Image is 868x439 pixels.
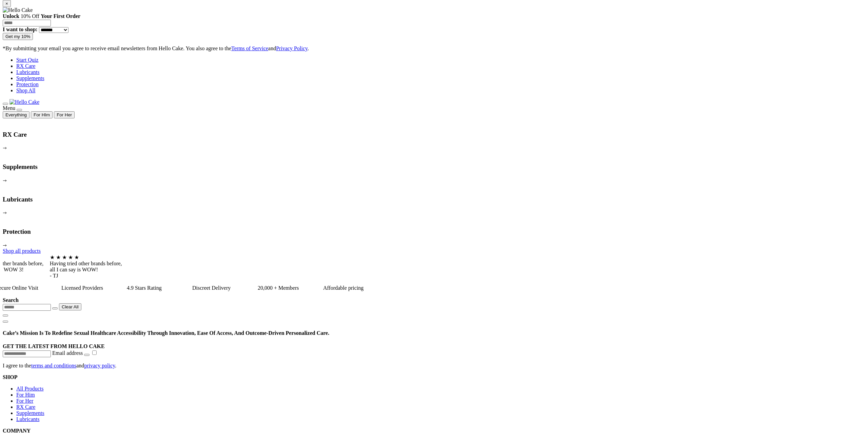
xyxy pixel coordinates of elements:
[16,81,39,87] a: Protection
[16,63,35,69] a: RX Care
[61,285,127,291] div: Licensed Providers
[3,248,41,254] a: Shop all products
[323,285,389,291] div: Affordable pricing
[3,163,865,171] h3: Supplements
[3,13,19,19] strong: Unlock
[54,111,75,118] button: For Her
[3,45,865,52] p: *By submitting your email you agree to receive email newsletters from Hello Cake. You also agree ...
[127,285,192,291] div: 4.9 Stars Rating
[41,13,80,19] strong: Your First Order
[3,196,865,203] h3: Lubricants
[3,343,105,349] strong: GET THE LATEST FROM HELLO CAKE
[3,105,15,111] span: Menu
[258,285,323,291] div: 20,000 + Members
[3,131,865,138] h3: RX Care
[3,26,38,32] strong: I want to shop:
[16,386,43,392] a: All Products
[16,69,39,75] a: Lubricants
[21,13,39,19] span: 10% Off
[16,398,33,404] a: For Her
[3,228,865,235] h3: Protection
[16,75,44,81] a: Supplements
[3,363,865,369] p: I agree to the and .
[50,261,125,273] div: Having tried other brands before, all I can say is WOW!
[50,254,79,260] span: ★ ★ ★ ★ ★
[31,111,53,118] button: For HIm
[59,303,81,310] button: Clear All
[3,297,19,303] strong: Search
[16,57,38,63] a: Start Quiz
[3,111,29,118] button: Everything
[52,350,83,356] label: Email address
[31,363,76,368] a: terms and conditions
[16,416,39,422] a: Lubricants
[231,45,268,51] a: Terms of Service
[16,392,35,398] a: For Him
[3,428,31,434] strong: COMPANY
[3,330,865,336] h4: Cake’s Mission Is To Redefine Sexual Healthcare Accessibility Through Innovation, Ease Of Access,...
[9,99,39,105] img: Hello Cake
[50,273,125,279] div: - TJ
[16,404,35,410] a: RX Care
[192,285,258,291] div: Discreet Delivery
[3,7,33,13] img: Hello Cake
[16,88,35,93] a: Shop All
[3,33,33,40] button: Get my 10%
[16,410,44,416] a: Supplements
[276,45,308,51] a: Privacy Policy
[3,374,18,380] strong: SHOP
[84,363,115,368] a: privacy policy
[92,350,97,355] input: I agree to theterms and conditionsandprivacy policy.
